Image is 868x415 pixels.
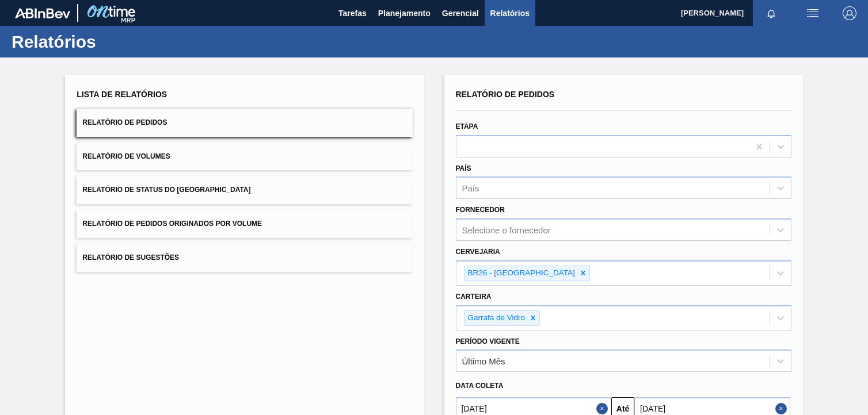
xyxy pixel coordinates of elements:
label: Cervejaria [456,248,500,256]
img: userActions [806,6,820,20]
div: Selecione o fornecedor [462,225,551,235]
button: Relatório de Status do [GEOGRAPHIC_DATA] [77,176,412,204]
button: Relatório de Volumes [77,143,412,171]
span: Data coleta [456,382,504,390]
img: Logout [843,6,856,20]
img: TNhmsLtSVTkK8tSr43FrP2fwEKptu5GPRR3wAAAABJRU5ErkJggg== [15,8,70,18]
span: Relatório de Pedidos [82,118,167,126]
span: Relatório de Pedidos Originados por Volume [82,220,262,228]
label: Carteira [456,293,492,301]
button: Relatório de Pedidos Originados por Volume [77,210,412,238]
div: Último Mês [462,356,505,366]
h1: Relatórios [12,35,216,48]
button: Notificações [753,5,790,21]
label: Fornecedor [456,206,505,214]
span: Planejamento [378,6,431,20]
span: Gerencial [442,6,479,20]
span: Lista de Relatórios [77,90,167,99]
span: Relatório de Volumes [82,152,170,160]
label: Etapa [456,122,478,130]
div: País [462,183,479,193]
span: Relatório de Status do [GEOGRAPHIC_DATA] [82,186,250,194]
label: País [456,164,471,172]
button: Relatório de Pedidos [77,109,412,137]
label: Período Vigente [456,337,520,345]
span: Relatórios [490,6,530,20]
div: Garrafa de Vidro [465,311,527,325]
span: Relatório de Pedidos [456,90,555,99]
button: Relatório de Sugestões [77,244,412,272]
span: Tarefas [338,6,367,20]
span: Relatório de Sugestões [82,253,179,262]
div: BR26 - [GEOGRAPHIC_DATA] [465,266,577,280]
